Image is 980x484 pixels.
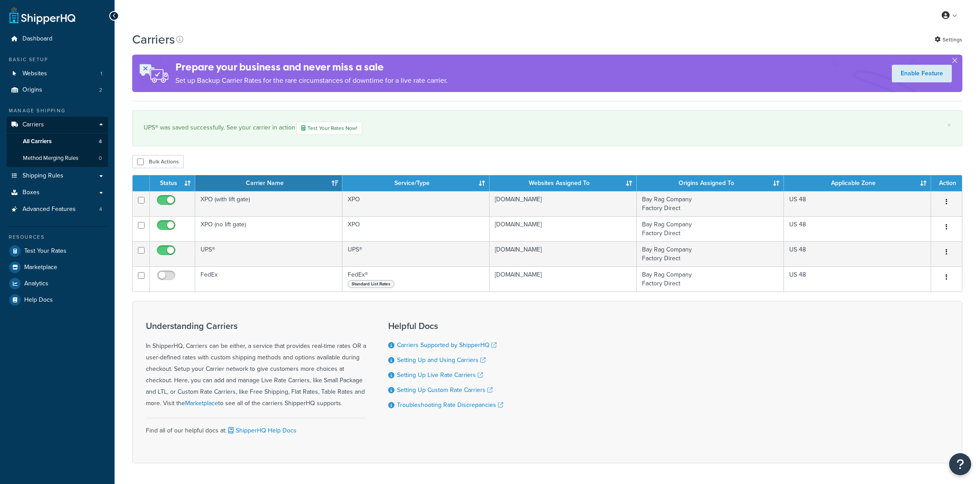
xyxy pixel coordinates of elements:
span: Standard List Rates [348,280,394,288]
th: Action [931,175,962,191]
td: [DOMAIN_NAME] [490,191,637,216]
a: Test Your Rates [7,243,108,259]
li: Origins [7,82,108,98]
h3: Understanding Carriers [146,321,366,331]
h4: Prepare your business and never miss a sale [175,60,448,74]
td: XPO (with lift gate) [195,191,342,216]
span: Marketplace [24,264,57,271]
li: All Carriers [7,133,108,150]
a: Carriers [7,117,108,133]
li: Method Merging Rules [7,150,108,166]
h1: Carriers [132,31,175,48]
td: [DOMAIN_NAME] [490,216,637,241]
button: Open Resource Center [949,453,971,475]
th: Applicable Zone: activate to sort column ascending [784,175,931,191]
a: Enable Feature [892,65,952,82]
a: Marketplace [7,259,108,275]
p: Set up Backup Carrier Rates for the rare circumstances of downtime for a live rate carrier. [175,74,448,87]
a: ShipperHQ Help Docs [226,426,297,435]
h3: Helpful Docs [388,321,503,331]
a: Settings [935,33,962,46]
a: Marketplace [185,399,218,408]
span: Dashboard [22,35,52,43]
a: Websites 1 [7,66,108,82]
td: US 48 [784,191,931,216]
div: Basic Setup [7,56,108,63]
td: US 48 [784,266,931,292]
th: Service/Type: activate to sort column ascending [342,175,490,191]
td: FedEx® [342,266,490,292]
img: ad-rules-rateshop-fe6ec290ccb7230408bd80ed9643f0289d75e0ffd9eb532fc0e269fcd187b520.png [132,55,175,92]
td: [DOMAIN_NAME] [490,241,637,266]
td: Bay Rag Company Factory Direct [637,241,784,266]
div: Manage Shipping [7,107,108,115]
li: Websites [7,66,108,82]
a: Setting Up Live Rate Carriers [397,370,483,380]
td: US 48 [784,216,931,241]
span: Shipping Rules [22,172,63,180]
span: Method Merging Rules [23,155,78,162]
td: UPS® [342,241,490,266]
a: × [947,122,951,129]
a: Setting Up and Using Carriers [397,355,486,365]
div: UPS® was saved successfully. See your carrier in action [144,122,951,135]
th: Websites Assigned To: activate to sort column ascending [490,175,637,191]
span: Origins [22,86,42,94]
td: FedEx [195,266,342,292]
span: 1 [100,70,102,78]
a: Troubleshooting Rate Discrepancies [397,400,503,410]
span: Analytics [24,280,48,288]
th: Origins Assigned To: activate to sort column ascending [637,175,784,191]
button: Bulk Actions [132,155,184,168]
td: Bay Rag Company Factory Direct [637,266,784,292]
td: XPO [342,191,490,216]
span: Test Your Rates [24,248,67,255]
span: 4 [99,138,102,145]
a: Shipping Rules [7,168,108,184]
td: [DOMAIN_NAME] [490,266,637,292]
a: ShipperHQ Home [9,7,75,24]
td: XPO (no lift gate) [195,216,342,241]
td: Bay Rag Company Factory Direct [637,216,784,241]
span: 4 [99,206,102,213]
td: Bay Rag Company Factory Direct [637,191,784,216]
span: 0 [99,155,102,162]
a: Help Docs [7,292,108,308]
span: Carriers [22,121,44,129]
span: 2 [99,86,102,94]
li: Carriers [7,117,108,167]
a: Boxes [7,185,108,201]
span: Boxes [22,189,40,196]
td: XPO [342,216,490,241]
a: Origins 2 [7,82,108,98]
a: Carriers Supported by ShipperHQ [397,340,497,350]
a: Analytics [7,276,108,292]
a: Dashboard [7,31,108,47]
div: In ShipperHQ, Carriers can be either, a service that provides real-time rates OR a user-defined r... [146,321,366,409]
a: Test Your Rates Now! [297,122,362,135]
td: UPS® [195,241,342,266]
div: Find all of our helpful docs at: [146,418,366,436]
th: Carrier Name: activate to sort column ascending [195,175,342,191]
li: Advanced Features [7,201,108,218]
span: Help Docs [24,296,53,304]
a: All Carriers 4 [7,133,108,150]
td: US 48 [784,241,931,266]
div: Resources [7,233,108,241]
th: Status: activate to sort column ascending [150,175,195,191]
span: Advanced Features [22,206,76,213]
span: All Carriers [23,138,52,145]
a: Method Merging Rules 0 [7,150,108,166]
a: Setting Up Custom Rate Carriers [397,385,493,395]
a: Advanced Features 4 [7,201,108,218]
span: Websites [22,70,47,78]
